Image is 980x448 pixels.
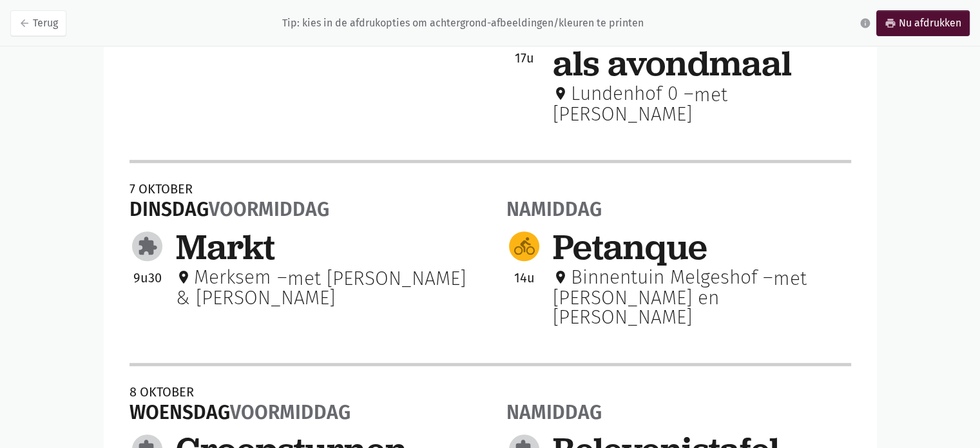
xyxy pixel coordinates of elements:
[209,198,329,221] span: voormiddag
[860,17,871,29] i: info
[553,9,851,81] div: Verloren brood als avondmaal
[176,268,287,287] div: Merksem –
[137,236,157,257] i: extension
[553,229,851,265] div: Petanque
[553,86,568,101] i: place
[176,229,474,265] div: Markt
[230,401,351,424] span: voormiddag
[553,269,568,285] i: place
[133,270,162,286] span: 9u30
[130,401,351,424] div: woensdag
[130,180,329,198] div: 7 oktober
[876,10,970,36] a: printNu afdrukken
[282,17,644,30] div: Tip: kies in de afdrukopties om achtergrond-afbeeldingen/kleuren te printen
[553,84,694,103] div: Lundenhof 0 –
[176,268,474,307] div: met [PERSON_NAME] & [PERSON_NAME]
[514,236,534,257] i: directions_bike
[506,401,602,424] span: namiddag
[553,84,851,124] div: met [PERSON_NAME]
[506,198,602,221] span: namiddag
[10,10,66,36] a: arrow_backTerug
[553,268,773,287] div: Binnentuin Melgeshof –
[130,198,329,221] div: dinsdag
[885,17,896,29] i: print
[514,270,535,286] span: 14u
[176,269,191,285] i: place
[553,268,851,327] div: met [PERSON_NAME] en [PERSON_NAME]
[19,17,30,29] i: arrow_back
[515,50,534,66] span: 17u
[130,383,351,401] div: 8 oktober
